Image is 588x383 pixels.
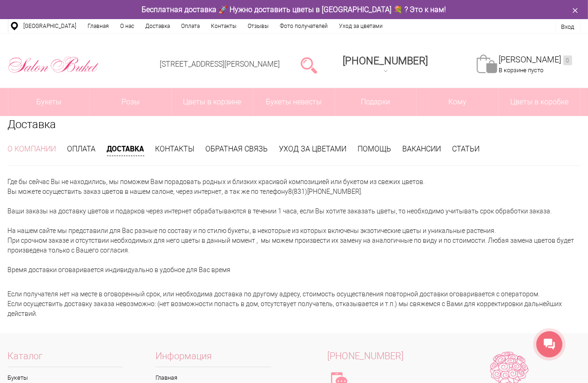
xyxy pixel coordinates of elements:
a: [STREET_ADDRESS][PERSON_NAME] [160,60,280,68]
a: Букеты [8,88,90,116]
p: Где бы сейчас Вы не находились, мы поможем Вам порадовать родных и близких красивой композицией и... [8,177,581,275]
a: 8(831) [289,188,308,195]
span: Кому [417,88,498,116]
a: Статьи [453,144,480,153]
a: Уход за цветами [279,144,347,153]
a: [PERSON_NAME] [499,55,572,65]
a: Доставка [140,19,176,33]
a: [PHONE_NUMBER] [338,52,434,78]
a: Вход [561,23,574,30]
a: Вакансии [403,144,441,153]
a: Главная [82,19,115,33]
a: Розы [90,88,171,116]
h1: Доставка [8,116,581,133]
span: [PHONE_NUMBER] [327,350,404,362]
a: Фото получателей [275,19,334,33]
a: Оплата [176,19,206,33]
a: [PHONE_NUMBER] [294,351,438,361]
a: Уход за цветами [334,19,389,33]
a: Букеты невесты [253,88,335,116]
a: Подарки [335,88,417,116]
a: О компании [8,144,56,153]
div: Бесплатная доставка 🚀 Нужно доставить цветы в [GEOGRAPHIC_DATA] 💐 ? Это к нам! [1,5,588,14]
a: Контакты [155,144,195,153]
span: Каталог [8,351,123,367]
a: [PHONE_NUMBER] [308,188,361,195]
a: Контакты [206,19,243,33]
span: В корзине пусто [499,67,544,74]
a: Доставка [107,144,144,156]
div: Если получателя нет на месте в оговоренный срок, или необходима доставка по другому адресу, стоим... [8,280,581,319]
a: Оплата [68,144,96,153]
a: Цветы в коробке [499,88,580,116]
a: [GEOGRAPHIC_DATA] [18,19,82,33]
ins: 0 [563,55,572,65]
span: Информация [155,351,271,367]
img: Цветы Нижний Новгород [8,55,99,75]
a: Обратная связь [206,144,268,153]
a: Цветы в корзине [172,88,253,116]
a: Отзывы [243,19,275,33]
a: О нас [115,19,140,33]
span: [PHONE_NUMBER] [343,55,428,67]
a: Помощь [358,144,392,153]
